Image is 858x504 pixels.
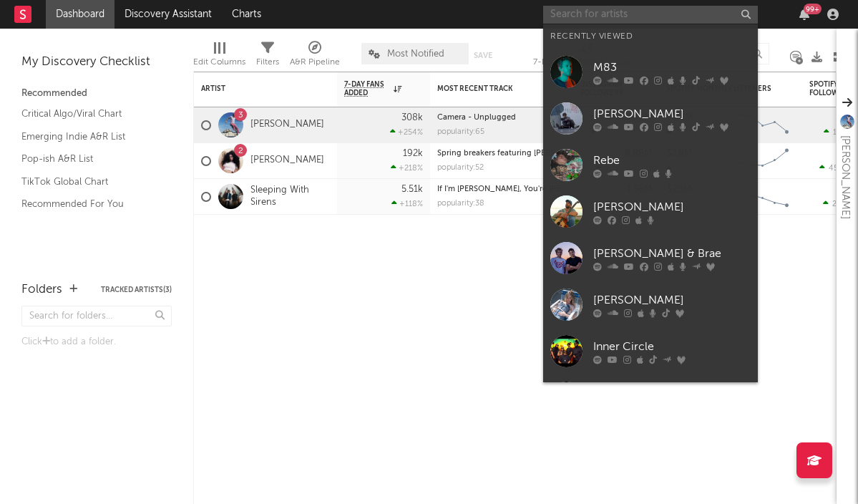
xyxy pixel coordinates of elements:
[593,59,751,76] div: M83
[543,142,758,188] a: Rebe
[21,334,172,351] div: Click to add a folder.
[731,143,795,179] svg: Chart title
[533,36,640,77] div: 7-Day Fans Added (7-Day Fans Added)
[290,54,340,71] div: A&R Pipeline
[543,188,758,235] a: [PERSON_NAME]
[101,286,172,294] button: Tracked Artists(3)
[829,165,849,173] span: 45.7k
[391,199,423,208] div: +118 %
[833,129,849,137] span: 114k
[437,114,516,122] a: Camera - Unplugged
[832,200,852,208] span: 2.97k
[250,155,324,167] a: [PERSON_NAME]
[250,119,324,131] a: [PERSON_NAME]
[201,84,308,93] div: Artist
[437,114,566,122] div: Camera - Unplugged
[543,374,758,421] a: Furacão 2000
[437,128,484,136] div: popularity: 65
[543,6,758,24] input: Search for artists
[437,185,703,193] a: If I'm [PERSON_NAME], You're [PERSON_NAME] - Audiotree Live Version
[391,163,423,173] div: +218 %
[799,9,809,20] button: 99+
[437,185,566,193] div: If I'm James Dean, You're Audrey Hepburn - Audiotree Live Version
[437,150,566,157] div: Spring breakers featuring kesha
[593,245,751,262] div: [PERSON_NAME] & Brae
[250,185,330,209] a: Sleeping With Sirens
[21,129,157,145] a: Emerging Indie A&R List
[256,54,279,71] div: Filters
[593,291,751,309] div: [PERSON_NAME]
[193,54,245,71] div: Edit Columns
[543,95,758,142] a: [PERSON_NAME]
[21,85,172,102] div: Recommended
[290,36,340,77] div: A&R Pipeline
[21,306,172,326] input: Search for folders...
[593,338,751,355] div: Inner Circle
[21,151,157,167] a: Pop-ish A&R List
[256,36,279,77] div: Filters
[543,49,758,95] a: M83
[543,235,758,281] a: [PERSON_NAME] & Brae
[401,185,423,194] div: 5.51k
[390,127,423,137] div: +254 %
[543,281,758,328] a: [PERSON_NAME]
[550,28,751,45] div: Recently Viewed
[21,106,157,122] a: Critical Algo/Viral Chart
[193,36,245,77] div: Edit Columns
[21,281,62,299] div: Folders
[387,49,444,59] span: Most Notified
[437,164,484,172] div: popularity: 52
[437,200,484,208] div: popularity: 38
[731,107,795,143] svg: Chart title
[837,135,854,219] div: [PERSON_NAME]
[21,54,172,71] div: My Discovery Checklist
[21,196,157,212] a: Recommended For You
[593,198,751,215] div: [PERSON_NAME]
[344,80,390,97] span: 7-Day Fans Added
[593,105,751,122] div: [PERSON_NAME]
[21,174,157,190] a: TikTok Global Chart
[403,149,423,158] div: 192k
[474,52,492,59] button: Save
[804,4,822,14] div: 99 +
[401,113,423,122] div: 308k
[543,328,758,374] a: Inner Circle
[437,84,545,93] div: Most Recent Track
[437,150,596,157] a: Spring breakers featuring [PERSON_NAME]
[731,179,795,215] svg: Chart title
[533,54,640,71] div: 7-Day Fans Added (7-Day Fans Added)
[593,152,751,169] div: Rebe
